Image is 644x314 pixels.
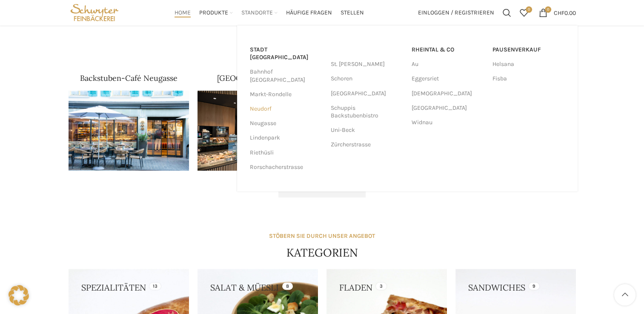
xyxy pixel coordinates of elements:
[250,116,322,131] a: Neugasse
[412,43,484,57] a: RHEINTAL & CO
[241,4,278,21] a: Standorte
[554,9,564,16] span: CHF
[286,245,358,260] h4: KATEGORIEN
[286,4,332,21] a: Häufige Fragen
[412,86,484,101] a: [DEMOGRAPHIC_DATA]
[331,86,403,101] a: [GEOGRAPHIC_DATA]
[175,4,191,21] a: Home
[199,9,228,17] span: Produkte
[250,146,322,160] a: Riethüsli
[125,4,413,21] div: Main navigation
[250,87,322,102] a: Markt-Rondelle
[535,4,580,21] a: 0 CHF0.00
[412,115,484,130] a: Widnau
[492,71,565,86] a: Fisba
[175,9,191,17] span: Home
[341,9,364,17] span: Stellen
[250,102,322,116] a: Neudorf
[414,4,498,21] a: Einloggen / Registrieren
[331,123,403,137] a: Uni-Beck
[515,4,532,21] div: Meine Wunschliste
[492,43,565,57] a: Pausenverkauf
[250,160,322,174] a: Rorschacherstrasse
[250,65,322,87] a: Bahnhof [GEOGRAPHIC_DATA]
[241,9,273,17] span: Standorte
[412,71,484,86] a: Eggersriet
[412,101,484,115] a: [GEOGRAPHIC_DATA]
[217,73,298,83] a: [GEOGRAPHIC_DATA]
[331,101,403,123] a: Schuppis Backstubenbistro
[250,43,322,65] a: Stadt [GEOGRAPHIC_DATA]
[80,73,177,83] a: Backstuben-Café Neugasse
[515,4,532,21] a: 0
[614,284,635,305] a: Scroll to top button
[69,9,121,16] a: Site logo
[418,10,494,16] span: Einloggen / Registrieren
[269,231,375,241] div: STÖBERN SIE DURCH UNSER ANGEBOT
[331,71,403,86] a: Schoren
[331,57,403,71] a: St. [PERSON_NAME]
[331,137,403,152] a: Zürcherstrasse
[545,6,551,13] span: 0
[554,9,576,16] bdi: 0.00
[286,9,332,17] span: Häufige Fragen
[341,4,364,21] a: Stellen
[250,131,322,145] a: Lindenpark
[492,57,565,71] a: Helsana
[412,57,484,71] a: Au
[498,4,515,21] a: Suchen
[199,4,233,21] a: Produkte
[526,6,532,13] span: 0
